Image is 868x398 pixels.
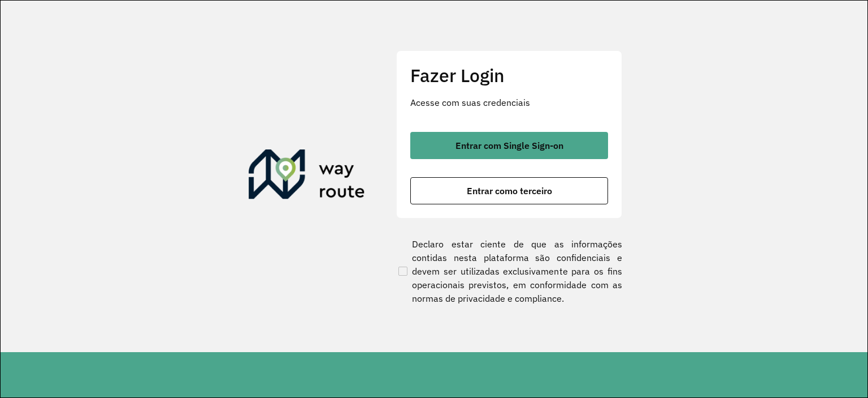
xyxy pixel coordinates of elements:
img: Roteirizador AmbevTech [249,149,365,204]
label: Declaro estar ciente de que as informações contidas nesta plataforma são confidenciais e devem se... [396,237,622,305]
h2: Fazer Login [410,65,608,86]
p: Acesse com suas credenciais [410,96,608,109]
button: button [410,177,608,204]
span: Entrar com Single Sign-on [455,141,563,150]
span: Entrar como terceiro [467,186,552,195]
button: button [410,132,608,159]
